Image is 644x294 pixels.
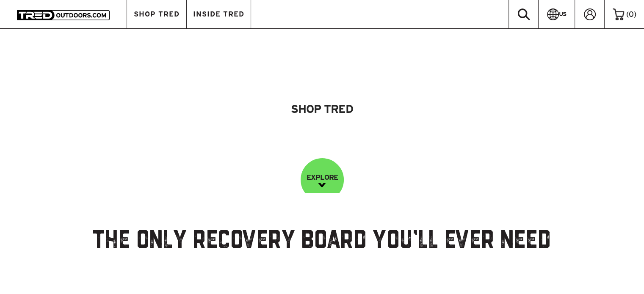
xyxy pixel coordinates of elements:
[613,8,624,20] img: cart-icon
[626,11,636,18] span: ( )
[17,10,110,20] img: TRED Outdoors America
[89,33,555,59] img: banner-title
[629,10,634,18] span: 0
[262,93,383,125] a: Shop Tred
[72,226,572,257] h2: The Only Recovery Board You’ll Ever Need
[134,11,180,18] span: SHOP TRED
[193,11,244,18] span: INSIDE TRED
[301,158,344,201] a: EXPLORE
[318,183,326,187] img: down-image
